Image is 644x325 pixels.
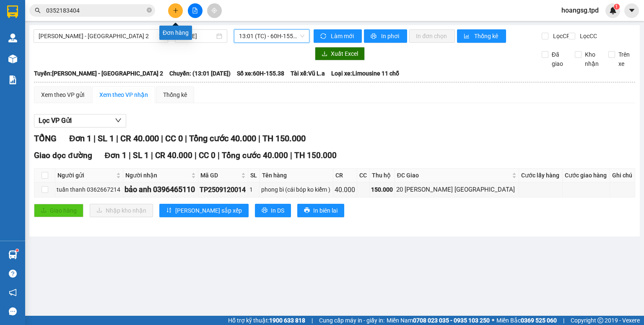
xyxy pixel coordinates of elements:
button: aim [207,3,222,18]
span: [PERSON_NAME] sắp xếp [175,206,242,215]
div: Xem theo VP gửi [41,90,84,99]
button: printerIn phơi [364,29,407,43]
span: Lọc CC [576,31,598,41]
span: | [93,133,96,143]
td: TP2509120014 [198,182,248,197]
span: printer [304,207,310,214]
div: phong bì (cái bóp ko kiểm ) [261,185,332,194]
span: Giao dọc đường [34,151,92,160]
span: Xuất Excel [331,49,358,58]
span: | [290,151,292,160]
span: Miền Nam [387,316,490,325]
span: Kho nhận [582,50,602,68]
th: CR [333,169,357,182]
span: TH 150.000 [262,133,306,143]
span: Lọc CR [550,31,571,41]
span: Đơn 1 [105,151,127,160]
span: In biên lai [313,206,338,215]
span: Số xe: 60H-155.38 [237,69,284,78]
sup: 1 [16,249,18,252]
input: 12/09/2025 [180,31,214,41]
div: 1 [249,185,258,194]
button: caret-down [624,3,639,18]
span: Mã GD [200,171,239,180]
strong: 1900 633 818 [269,317,305,324]
span: | [258,133,260,143]
button: printerIn DS [255,204,291,217]
span: CC 0 [165,133,183,143]
button: downloadXuất Excel [315,47,365,60]
span: | [116,133,118,143]
div: tuấn thanh 0362667214 [57,185,122,194]
strong: 0369 525 060 [521,317,557,324]
span: CR 40.000 [120,133,159,143]
img: warehouse-icon [8,34,17,42]
span: aim [211,8,217,13]
span: file-add [192,8,198,13]
th: Cước lấy hàng [519,169,563,182]
img: icon-new-feature [609,7,617,14]
span: | [161,133,163,143]
button: plus [168,3,183,18]
span: TỔNG [34,133,57,143]
span: Đơn 1 [69,133,91,143]
span: Loại xe: Limousine 11 chỗ [331,69,399,78]
sup: 1 [614,4,620,10]
span: Người gửi [57,171,114,180]
span: bar-chart [464,33,471,40]
img: solution-icon [8,75,17,84]
span: notification [9,289,17,296]
span: Thống kê [474,31,499,41]
span: | [563,316,564,325]
span: TH 150.000 [294,151,337,160]
button: syncLàm mới [314,29,362,43]
span: search [35,8,41,13]
span: Chuyến: (13:01 [DATE]) [169,69,231,78]
span: SL 1 [133,151,149,160]
button: sort-ascending[PERSON_NAME] sắp xếp [159,204,249,217]
span: | [195,151,197,160]
th: CC [357,169,370,182]
span: Trên xe [615,50,636,68]
span: | [185,133,187,143]
span: caret-down [628,7,636,14]
span: CC 0 [199,151,216,160]
th: Thu hộ [370,169,395,182]
input: Tìm tên, số ĐT hoặc mã đơn [46,6,145,15]
span: down [115,117,122,124]
button: file-add [188,3,203,18]
span: Miền Bắc [496,316,557,325]
span: CR 40.000 [155,151,192,160]
span: Làm mới [331,31,355,41]
span: | [129,151,131,160]
span: hoangsg.tpd [555,5,605,16]
b: Tuyến: [PERSON_NAME] - [GEOGRAPHIC_DATA] 2 [34,70,163,77]
img: warehouse-icon [8,250,17,259]
div: 40.000 [335,185,356,195]
img: warehouse-icon [8,55,17,63]
span: In DS [271,206,284,215]
span: 13:01 (TC) - 60H-155.38 [239,30,305,42]
div: Thống kê [163,90,187,99]
button: bar-chartThống kê [457,29,506,43]
span: | [312,316,313,325]
span: Cung cấp máy in - giấy in: [319,316,384,325]
span: Đã giao [548,50,569,68]
span: close-circle [147,7,152,15]
button: Lọc VP Gửi [34,114,126,127]
span: Phương Lâm - Sài Gòn 2 [39,30,163,42]
span: message [9,307,17,315]
span: Tổng cước 40.000 [189,133,256,143]
span: | [218,151,220,160]
span: Tổng cước 40.000 [222,151,288,160]
span: copyright [597,317,603,323]
span: 1 [615,4,618,10]
span: plus [173,8,179,13]
span: | [151,151,153,160]
span: sort-ascending [166,207,172,214]
img: logo-vxr [7,5,18,18]
span: Tài xế: Vũ L.a [291,69,325,78]
span: ĐC Giao [397,171,510,180]
button: printerIn biên lai [297,204,344,217]
span: Hỗ trợ kỹ thuật: [228,316,305,325]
